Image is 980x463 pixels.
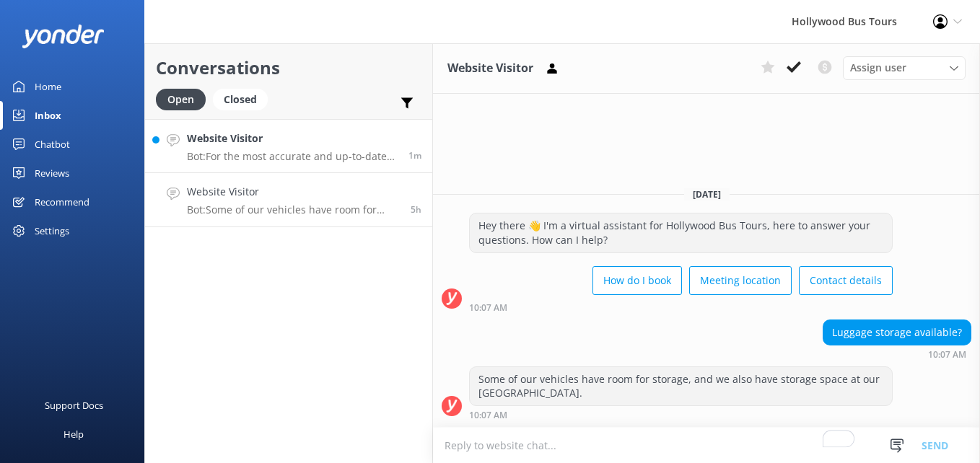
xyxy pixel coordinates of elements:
[64,420,84,449] div: Help
[470,213,892,252] div: Hey there 👋 I'm a virtual assistant for Hollywood Bus Tours, here to answer your questions. How c...
[35,188,89,216] div: Recommend
[187,150,398,163] p: Bot: For the most accurate and up-to-date schedule of tours available [DATE], please check the bo...
[156,89,206,110] div: Open
[684,188,730,200] span: [DATE]
[156,54,421,81] h2: Conversations
[35,159,69,188] div: Reviews
[843,56,966,79] div: Assign User
[469,411,507,420] strong: 10:07 AM
[689,266,792,295] button: Meeting location
[447,59,533,78] h3: Website Visitor
[145,119,432,173] a: Website VisitorBot:For the most accurate and up-to-date schedule of tours available [DATE], pleas...
[22,25,105,48] img: yonder-white-logo.png
[469,302,893,312] div: Oct 14 2025 10:07am (UTC -07:00) America/Tijuana
[187,131,398,146] h4: Website Visitor
[35,101,61,130] div: Inbox
[35,216,69,245] div: Settings
[35,72,61,101] div: Home
[928,350,966,359] strong: 10:07 AM
[799,266,893,295] button: Contact details
[592,266,682,295] button: How do I book
[187,184,400,200] h4: Website Visitor
[35,130,70,159] div: Chatbot
[433,428,980,463] textarea: To enrich screen reader interactions, please activate Accessibility in Grammarly extension settings
[156,91,213,107] a: Open
[470,367,892,405] div: Some of our vehicles have room for storage, and we also have storage space at our [GEOGRAPHIC_DATA].
[408,149,421,162] span: Oct 14 2025 03:54pm (UTC -07:00) America/Tijuana
[187,203,400,216] p: Bot: Some of our vehicles have room for storage, and we also have storage space at our [GEOGRAPHI...
[213,89,268,110] div: Closed
[823,349,971,359] div: Oct 14 2025 10:07am (UTC -07:00) America/Tijuana
[145,173,432,227] a: Website VisitorBot:Some of our vehicles have room for storage, and we also have storage space at ...
[411,203,421,216] span: Oct 14 2025 10:07am (UTC -07:00) America/Tijuana
[45,391,103,420] div: Support Docs
[469,410,893,420] div: Oct 14 2025 10:07am (UTC -07:00) America/Tijuana
[850,60,906,76] span: Assign user
[469,304,507,312] strong: 10:07 AM
[823,320,971,345] div: Luggage storage available?
[213,91,275,107] a: Closed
